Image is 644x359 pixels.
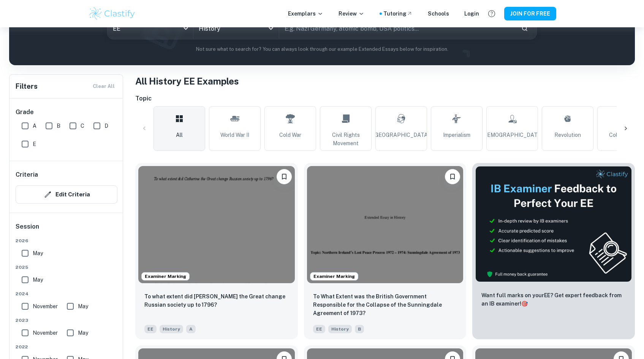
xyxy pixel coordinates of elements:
button: JOIN FOR FREE [504,7,556,20]
h6: Session [16,222,117,237]
img: History EE example thumbnail: To what extent did Catherine the Great c [138,166,295,283]
span: Examiner Marking [310,273,358,280]
p: Exemplars [288,9,323,18]
span: May [78,329,88,337]
span: May [33,276,43,284]
span: 🎯 [521,301,528,307]
span: D [104,122,108,130]
img: History EE example thumbnail: To What Extent was the British Governmen [307,166,464,283]
h1: All History EE Examples [135,74,635,88]
button: Please log in to bookmark exemplars [445,169,460,184]
h6: Criteria [16,170,38,179]
span: 2025 [16,264,117,271]
span: EE [313,325,325,333]
span: 2024 [16,290,117,297]
p: To What Extent was the British Government Responsible for the Collapse of the Sunningdale Agreeme... [313,292,457,317]
span: History [160,325,183,333]
span: May [78,302,88,310]
a: Examiner MarkingPlease log in to bookmark exemplarsTo What Extent was the British Government Resp... [304,163,467,339]
img: Clastify logo [88,6,136,21]
span: 2026 [16,237,117,244]
span: Revolution [554,131,581,139]
span: B [355,325,364,333]
button: Please log in to bookmark exemplars [277,169,292,184]
a: Examiner MarkingPlease log in to bookmark exemplarsTo what extent did Catherine the Great change ... [135,163,298,339]
p: Review [339,9,364,18]
p: Not sure what to search for? You can always look through our example Extended Essays below for in... [15,45,629,53]
a: Schools [428,9,449,18]
a: Login [464,9,479,18]
span: History [328,325,352,333]
span: B [57,122,60,130]
span: 2023 [16,317,117,324]
span: [GEOGRAPHIC_DATA] [373,131,429,139]
span: 2022 [16,343,117,350]
span: November [33,302,58,310]
span: A [33,122,36,130]
p: To what extent did Catherine the Great change Russian society up to 1796? [144,292,289,309]
span: A [186,325,196,333]
div: EE [108,18,193,39]
button: Help and Feedback [485,7,498,20]
a: Tutoring [383,9,413,18]
span: [DEMOGRAPHIC_DATA] [482,131,543,139]
button: Edit Criteria [16,185,117,204]
span: Civil Rights Movement [323,131,368,147]
h6: Filters [16,81,38,92]
span: C [81,122,84,130]
span: May [33,249,43,257]
span: All [176,131,183,139]
button: Search [518,22,531,35]
span: Cold War [279,131,301,139]
span: E [33,140,36,148]
button: Open [266,23,276,34]
h6: Topic [135,94,635,103]
a: ThumbnailWant full marks on yourEE? Get expert feedback from an IB examiner! [472,163,635,339]
span: Colonialism [609,131,637,139]
span: World War II [220,131,249,139]
p: Want full marks on your EE ? Get expert feedback from an IB examiner! [481,291,626,308]
h6: Grade [16,108,117,117]
span: Imperialism [443,131,470,139]
img: Thumbnail [475,166,632,282]
span: EE [144,325,157,333]
span: November [33,329,58,337]
input: E.g. Nazi Germany, atomic bomb, USA politics... [279,18,515,39]
span: Examiner Marking [142,273,189,280]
